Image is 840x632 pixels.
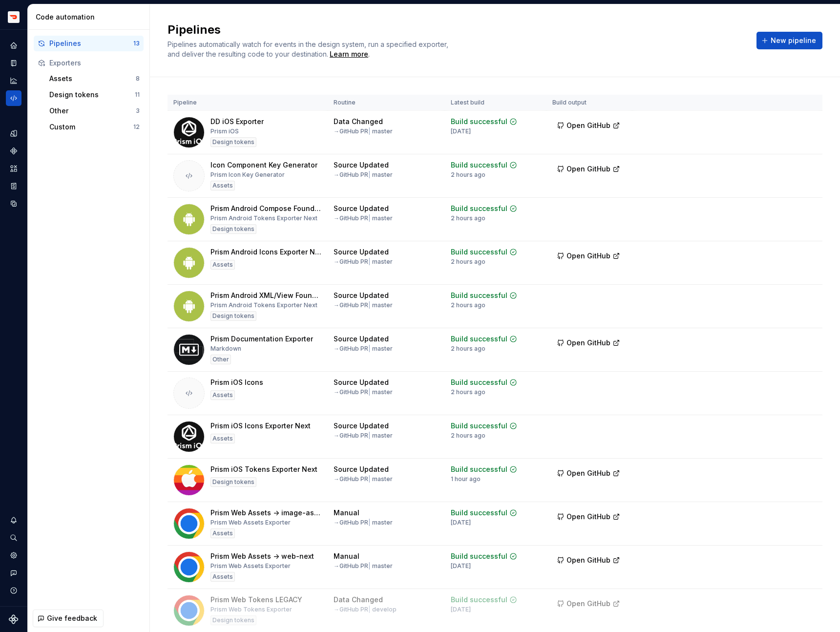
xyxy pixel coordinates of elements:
span: | [368,258,371,265]
div: Build successful [451,204,507,213]
button: Design tokens11 [45,87,144,103]
div: 2 hours ago [451,432,485,440]
button: New pipeline [756,32,822,49]
div: 1 hour ago [451,475,481,483]
span: Pipelines automatically watch for events in the design system, run a specified exporter, and deli... [168,40,450,58]
div: → GitHub PR master [334,388,393,396]
th: Pipeline [168,95,328,111]
div: Analytics [6,73,21,88]
div: Source Updated [334,160,389,170]
span: Open GitHub [567,164,610,174]
div: Assets [210,181,235,190]
div: → GitHub PR master [334,214,393,222]
span: | [368,214,371,222]
a: Settings [6,548,21,563]
a: Data sources [6,196,21,211]
th: Latest build [445,95,546,111]
div: Design tokens [210,311,256,321]
svg: Supernova Logo [9,614,19,624]
div: Other [210,355,231,364]
a: Open GitHub [552,166,625,174]
div: Data Changed [334,117,383,126]
button: Notifications [6,512,21,528]
div: Design tokens [49,90,135,100]
a: Home [6,38,21,53]
div: Prism Icon Key Generator [210,171,285,179]
div: Other [49,106,136,116]
div: Data Changed [334,595,383,605]
div: 11 [135,91,140,99]
span: Open GitHub [567,555,610,565]
div: 13 [133,40,140,47]
button: Other3 [45,103,144,119]
div: Assets [210,390,235,400]
div: Build successful [451,117,507,126]
a: Code automation [6,90,21,106]
a: Open GitHub [552,514,625,522]
a: Open GitHub [552,340,625,348]
span: | [368,345,371,352]
div: Assets [210,572,235,582]
span: Open GitHub [567,599,610,609]
div: 3 [136,107,140,115]
div: 2 hours ago [451,301,485,309]
th: Routine [328,95,445,111]
div: 2 hours ago [451,171,485,179]
div: 2 hours ago [451,388,485,396]
button: Open GitHub [552,117,625,134]
div: Prism Android Compose Foundations [210,204,322,213]
div: Manual [334,508,359,518]
div: DD iOS Exporter [210,117,264,126]
button: Open GitHub [552,247,625,265]
button: Give feedback [33,610,104,627]
div: Prism Web Tokens LEGACY [210,595,302,605]
span: Open GitHub [567,121,610,130]
a: Learn more [330,49,368,59]
div: Code automation [36,12,146,22]
button: Search ⌘K [6,530,21,546]
div: Assets [210,528,235,538]
div: Assets [210,260,235,270]
div: → GitHub PR master [334,562,393,570]
span: . [328,51,370,58]
a: Open GitHub [552,601,625,609]
h2: Pipelines [168,22,745,38]
div: Source Updated [334,464,389,474]
button: Assets8 [45,71,144,86]
div: Prism iOS Tokens Exporter Next [210,464,317,474]
div: Source Updated [334,204,389,213]
div: → GitHub PR master [334,301,393,309]
div: Design tokens [210,477,256,487]
span: Open GitHub [567,468,610,478]
button: Open GitHub [552,464,625,482]
div: [DATE] [451,127,471,135]
div: → GitHub PR master [334,519,393,527]
span: Open GitHub [567,512,610,522]
a: Open GitHub [552,557,625,566]
a: Documentation [6,55,21,71]
button: Contact support [6,565,21,581]
a: Open GitHub [552,470,625,479]
div: Source Updated [334,334,389,344]
div: Pipelines [49,39,133,48]
span: | [368,519,371,526]
div: Prism Web Assets -> web-next [210,551,314,561]
div: Assets [6,161,21,176]
button: Pipelines13 [34,36,144,51]
img: bd52d190-91a7-4889-9e90-eccda45865b1.png [8,11,20,23]
div: Build successful [451,160,507,170]
div: Source Updated [334,247,389,257]
th: Build output [546,95,632,111]
a: Custom12 [45,119,144,135]
div: Exporters [49,58,140,68]
a: Components [6,143,21,159]
div: 2 hours ago [451,258,485,266]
